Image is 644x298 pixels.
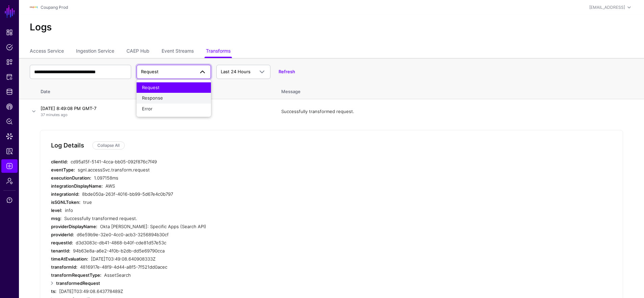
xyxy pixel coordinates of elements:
[51,175,91,181] strong: executionDuration:
[30,45,64,58] a: Access Service
[78,166,321,174] div: sgnl.accessSvc.transform.request
[6,29,13,36] span: Dashboard
[1,100,18,113] a: CAEP Hub
[51,256,88,262] strong: timeAtEvaluation:
[94,174,321,182] div: 1.097158ms
[41,105,133,111] h4: [DATE] 8:49:08 PM GMT-7
[142,106,152,111] span: Error
[1,174,18,188] a: Admin
[41,112,133,118] p: 37 minutes ago
[6,44,13,51] span: Policies
[104,271,321,279] div: AssetSearch
[1,70,18,84] a: Protected Systems
[1,85,18,99] a: Identity Data Fabric
[275,99,644,124] td: Successfully transformed request.
[1,26,18,39] a: Dashboard
[4,4,16,19] a: SGNL
[51,183,103,189] strong: integrationDisplayName:
[221,69,251,74] span: Last 24 Hours
[80,263,321,271] div: 4816917e-48f9-4d44-a8f5-7f521dd0acec
[51,240,73,245] strong: requestId:
[275,82,644,99] th: Message
[137,93,211,104] button: Response
[30,22,633,33] h2: Logs
[51,232,74,237] strong: providerId:
[105,182,321,190] div: AWS
[589,4,625,10] div: [EMAIL_ADDRESS]
[91,255,321,263] div: [DATE]T03:49:08.640908333Z
[137,104,211,114] button: Error
[6,178,13,184] span: Admin
[41,5,68,10] a: Coupang Prod
[71,158,321,166] div: cd95a15f-5141-4cca-bb05-092f876c7f49
[1,130,18,143] a: Data Lens
[279,69,295,74] a: Refresh
[6,59,13,65] span: Snippets
[6,163,13,169] span: Logs
[6,74,13,80] span: Protected Systems
[38,82,139,99] th: Date
[82,190,321,198] div: 8bde050a-263f-4016-bb99-5d67e4c0b797
[30,3,38,11] img: svg+xml;base64,PHN2ZyBpZD0iTG9nbyIgeG1sbnM9Imh0dHA6Ly93d3cudzMub3JnLzIwMDAvc3ZnIiB3aWR0aD0iMTIxLj...
[51,199,80,205] strong: isSGNLToken:
[6,118,13,125] span: Policy Lens
[51,167,75,172] strong: eventType:
[6,103,13,110] span: CAEP Hub
[1,55,18,69] a: Snippets
[1,115,18,128] a: Policy Lens
[56,280,100,286] strong: transformedRequest
[51,224,97,229] strong: providerDisplayName:
[92,141,125,150] a: Collapse All
[206,45,231,58] a: Transforms
[142,95,163,101] span: Response
[1,144,18,158] a: Access Reporting
[51,208,62,213] strong: level:
[51,142,84,149] h5: Log Details
[1,159,18,173] a: Logs
[162,45,194,58] a: Event Streams
[76,239,321,247] div: d3d3083c-db41-4868-b40f-cde81d57e53c
[51,159,68,164] strong: clientId:
[59,287,321,295] div: [DATE]T03:49:08.643778489Z
[51,272,101,278] strong: transformRequestType:
[77,231,321,239] div: d6e59b9e-32e0-4cc0-acb3-3256894b30cf
[137,82,211,93] button: Request
[51,248,70,253] strong: tenantId:
[6,197,13,204] span: Support
[51,191,79,197] strong: integrationId:
[141,69,159,74] span: Request
[142,85,160,90] span: Request
[51,264,77,270] strong: transformId:
[1,40,18,54] a: Policies
[83,198,321,206] div: true
[6,133,13,140] span: Data Lens
[6,148,13,155] span: Access Reporting
[6,88,13,95] span: Identity Data Fabric
[100,222,321,231] div: Okta [PERSON_NAME]: Specific Apps (Search API)
[76,45,114,58] a: Ingestion Service
[51,289,56,294] strong: ts:
[65,206,321,214] div: info
[64,214,321,222] div: Successfully transformed request.
[73,247,321,255] div: 94b63e8a-a6e2-4f0b-b2db-dd5e69790cca
[126,45,149,58] a: CAEP Hub
[51,216,62,221] strong: msg:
